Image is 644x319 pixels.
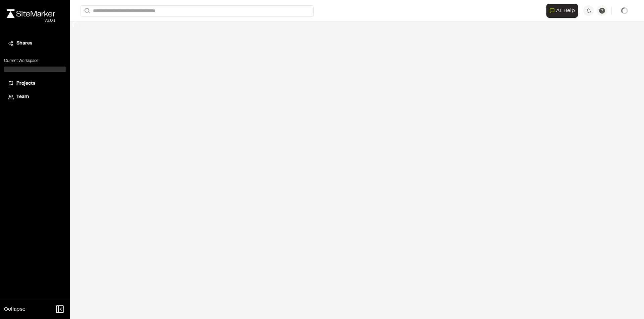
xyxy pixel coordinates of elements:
[4,58,66,64] p: Current Workspace
[8,93,62,101] a: Team
[4,305,25,313] span: Collapse
[546,4,578,18] button: Open AI Assistant
[16,40,32,47] span: Shares
[7,18,55,24] div: Oh geez...please don't...
[16,93,29,101] span: Team
[546,4,581,18] div: Open AI Assistant
[16,80,35,87] span: Projects
[8,80,62,87] a: Projects
[7,9,55,18] img: rebrand.png
[556,7,575,15] span: AI Help
[80,5,93,16] button: Search
[8,40,62,47] a: Shares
